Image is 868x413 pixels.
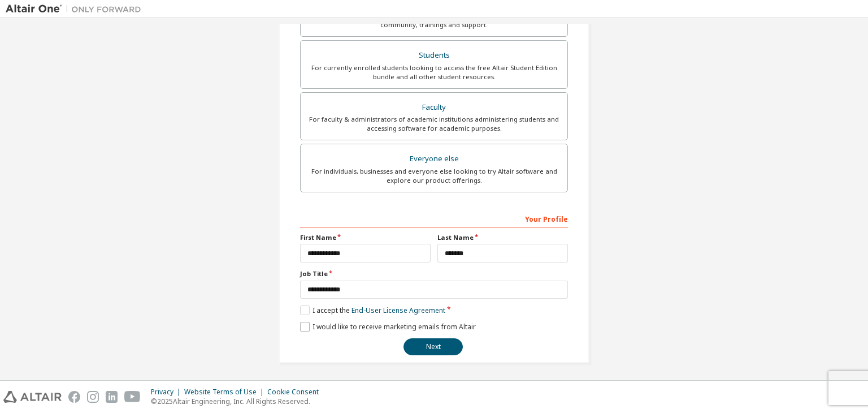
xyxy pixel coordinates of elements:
[307,100,561,115] div: Faculty
[68,391,80,403] img: facebook.svg
[106,391,118,403] img: linkedin.svg
[300,269,568,278] label: Job Title
[307,63,561,81] div: For currently enrolled students looking to access the free Altair Student Edition bundle and all ...
[437,233,568,242] label: Last Name
[300,322,476,332] label: I would like to receive marketing emails from Altair
[307,151,561,167] div: Everyone else
[307,167,561,185] div: For individuals, businesses and everyone else looking to try Altair software and explore our prod...
[307,48,561,63] div: Students
[184,388,267,397] div: Website Terms of Use
[300,306,445,315] label: I accept the
[267,388,325,397] div: Cookie Consent
[300,233,431,242] label: First Name
[351,306,445,315] a: End-User License Agreement
[151,397,325,406] p: © 2025 Altair Engineering, Inc. All Rights Reserved.
[87,391,99,403] img: instagram.svg
[3,391,62,403] img: altair_logo.svg
[151,388,184,397] div: Privacy
[300,209,568,227] div: Your Profile
[403,338,463,355] button: Next
[307,115,561,133] div: For faculty & administrators of academic institutions administering students and accessing softwa...
[124,391,141,403] img: youtube.svg
[6,3,147,15] img: Altair One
